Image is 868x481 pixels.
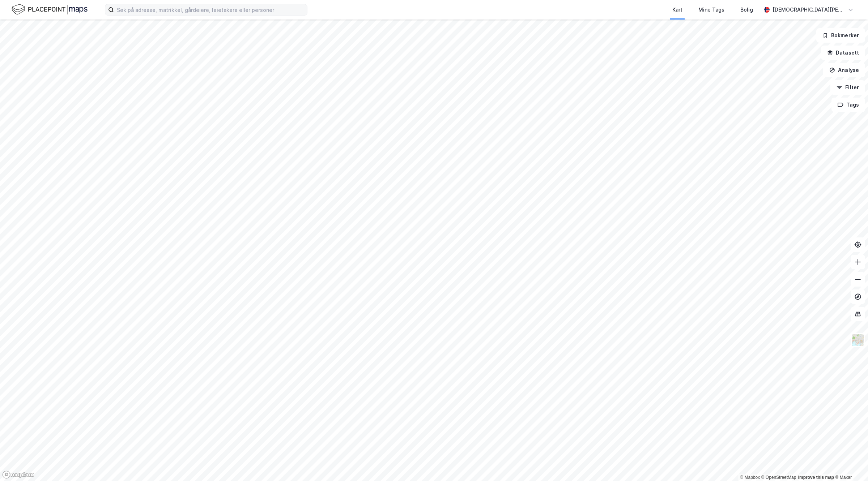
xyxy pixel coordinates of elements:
div: [DEMOGRAPHIC_DATA][PERSON_NAME] [773,5,845,14]
div: Kart [672,5,682,14]
button: Analyse [823,63,865,77]
button: Datasett [821,46,865,60]
iframe: Chat Widget [832,446,868,481]
a: Mapbox homepage [2,471,34,479]
button: Bokmerker [816,28,865,43]
div: Bolig [740,5,753,14]
img: Z [851,333,865,347]
a: Improve this map [798,475,834,480]
input: Søk på adresse, matrikkel, gårdeiere, leietakere eller personer [114,4,307,15]
button: Tags [831,98,865,112]
button: Filter [830,80,865,95]
a: Mapbox [740,475,760,480]
a: OpenStreetMap [761,475,796,480]
img: logo.f888ab2527a4732fd821a326f86c7f29.svg [12,3,88,16]
div: Mine Tags [698,5,724,14]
